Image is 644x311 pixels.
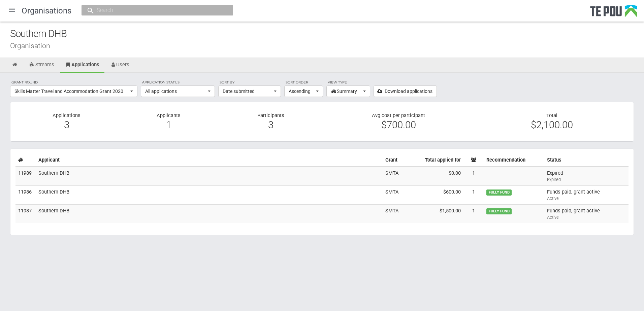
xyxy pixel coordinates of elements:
button: Ascending [284,85,323,97]
div: Active [547,214,626,220]
td: Southern DHB [36,185,383,204]
div: Total [475,112,629,128]
td: SMTA [383,185,403,204]
div: Applicants [118,112,220,132]
div: 3 [225,122,317,128]
label: Application status [141,79,215,85]
th: Grant [383,154,403,167]
a: Users [105,58,135,73]
td: $0.00 [403,167,463,185]
td: $1,500.00 [403,204,463,223]
td: 11986 [15,185,36,204]
th: Status [544,154,629,167]
th: Recommendation [484,154,544,167]
td: SMTA [383,204,403,223]
label: Sort order [284,79,323,85]
td: Funds paid, grant active [544,185,629,204]
button: Skills Matter Travel and Accommodation Grant 2020 [10,85,137,97]
td: 11989 [15,167,36,185]
span: FULLY FUND [486,189,512,196]
button: Summary [326,85,370,97]
td: Southern DHB [36,167,383,185]
div: 3 [21,122,112,128]
span: Summary [331,88,361,95]
div: Active [547,196,626,202]
span: All applications [145,88,206,95]
td: 11987 [15,204,36,223]
a: Streams [24,58,59,73]
div: Avg cost per participant [322,112,475,132]
div: Applications [15,112,118,132]
td: 1 [463,167,484,185]
td: Funds paid, grant active [544,204,629,223]
div: 1 [123,122,215,128]
label: View type [326,79,370,85]
div: Organisation [10,42,644,49]
span: Date submitted [223,88,272,95]
a: Applications [60,58,104,73]
td: 1 [463,204,484,223]
label: Sort by [218,79,281,85]
td: Expired [544,167,629,185]
span: FULLY FUND [486,208,512,214]
label: Grant round [10,79,137,85]
a: Download applications [374,85,437,97]
div: Participants [220,112,322,132]
th: Applicant [36,154,383,167]
div: $2,100.00 [480,122,623,128]
td: Southern DHB [36,204,383,223]
div: Southern DHB [10,27,644,41]
th: Total applied for [403,154,463,167]
button: Date submitted [218,85,281,97]
td: $600.00 [403,185,463,204]
td: 1 [463,185,484,204]
td: SMTA [383,167,403,185]
div: $700.00 [327,122,470,128]
input: Search [95,7,213,14]
button: All applications [141,85,215,97]
span: Skills Matter Travel and Accommodation Grant 2020 [14,88,129,95]
div: Expired [547,177,626,183]
span: Ascending [289,88,314,95]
